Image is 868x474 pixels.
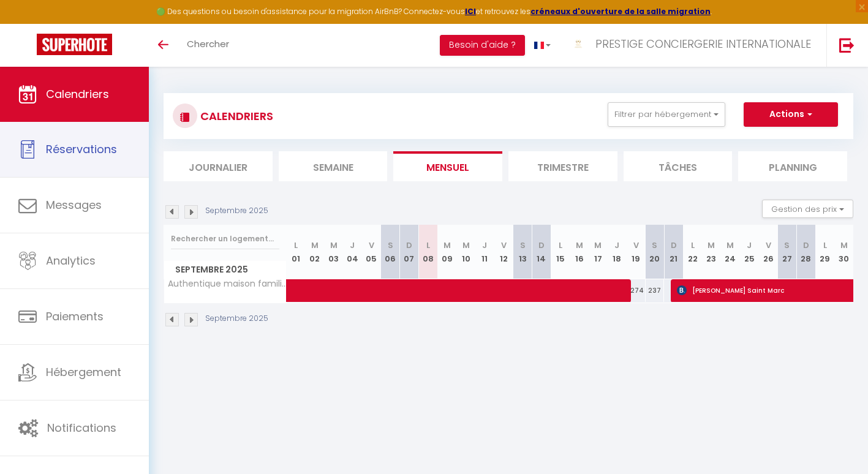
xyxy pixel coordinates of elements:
[164,151,273,181] li: Journalier
[627,225,646,279] th: 19
[784,239,790,251] abbr: S
[508,151,617,181] li: Trimestre
[311,239,319,251] abbr: M
[589,225,608,279] th: 17
[46,141,117,157] span: Réservations
[513,225,532,279] th: 13
[569,35,587,53] img: ...
[551,225,570,279] th: 15
[205,205,268,217] p: Septembre 2025
[759,225,778,279] th: 26
[766,239,771,251] abbr: V
[164,261,286,279] span: Septembre 2025
[671,239,677,251] abbr: D
[646,225,665,279] th: 20
[839,37,855,53] img: logout
[388,239,393,251] abbr: S
[465,6,476,17] a: ICI
[171,228,279,250] input: Rechercher un logement...
[287,225,306,279] th: 01
[426,239,430,251] abbr: L
[406,239,412,251] abbr: D
[47,420,116,435] span: Notifications
[823,239,827,251] abbr: L
[381,225,400,279] th: 06
[501,239,507,251] abbr: V
[834,225,853,279] th: 30
[691,239,695,251] abbr: L
[840,239,848,251] abbr: M
[343,225,362,279] th: 04
[624,151,733,181] li: Tâches
[400,225,419,279] th: 07
[530,6,711,17] a: créneaux d'ouverture de la salle migration
[393,151,502,181] li: Mensuel
[294,239,298,251] abbr: L
[305,225,324,279] th: 02
[46,364,121,380] span: Hébergement
[37,34,112,55] img: Super Booking
[197,102,273,130] h3: CALENDRIERS
[520,239,526,251] abbr: S
[595,36,811,51] span: PRESTIGE CONCIERGERIE INTERNATIONALE
[570,225,589,279] th: 16
[46,253,96,268] span: Analytics
[279,151,388,181] li: Semaine
[462,239,470,251] abbr: M
[608,225,627,279] th: 18
[443,239,451,251] abbr: M
[369,239,374,251] abbr: V
[683,225,702,279] th: 22
[324,225,343,279] th: 03
[560,24,826,67] a: ... PRESTIGE CONCIERGERIE INTERNATIONALE
[576,239,583,251] abbr: M
[614,239,619,251] abbr: J
[482,239,487,251] abbr: J
[46,197,102,213] span: Messages
[494,225,513,279] th: 12
[46,309,104,324] span: Paiements
[330,239,338,251] abbr: M
[532,225,551,279] th: 14
[437,225,456,279] th: 09
[702,225,721,279] th: 23
[594,239,602,251] abbr: M
[456,225,475,279] th: 10
[633,239,639,251] abbr: V
[740,225,759,279] th: 25
[178,24,238,67] a: Chercher
[721,225,740,279] th: 24
[166,279,289,288] span: Authentique maison familiale - Bezons près de [GEOGRAPHIC_DATA]
[744,102,838,127] button: Actions
[664,225,683,279] th: 21
[440,35,525,56] button: Besoin d'aide ?
[187,37,229,50] span: Chercher
[350,239,355,251] abbr: J
[538,239,545,251] abbr: D
[796,225,815,279] th: 28
[652,239,657,251] abbr: S
[475,225,494,279] th: 11
[46,86,109,102] span: Calendriers
[815,225,834,279] th: 29
[726,239,734,251] abbr: M
[362,225,381,279] th: 05
[762,200,853,218] button: Gestion des prix
[708,239,715,251] abbr: M
[608,102,725,127] button: Filtrer par hébergement
[738,151,847,181] li: Planning
[747,239,752,251] abbr: J
[777,225,796,279] th: 27
[803,239,809,251] abbr: D
[559,239,562,251] abbr: L
[205,313,268,325] p: Septembre 2025
[418,225,437,279] th: 08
